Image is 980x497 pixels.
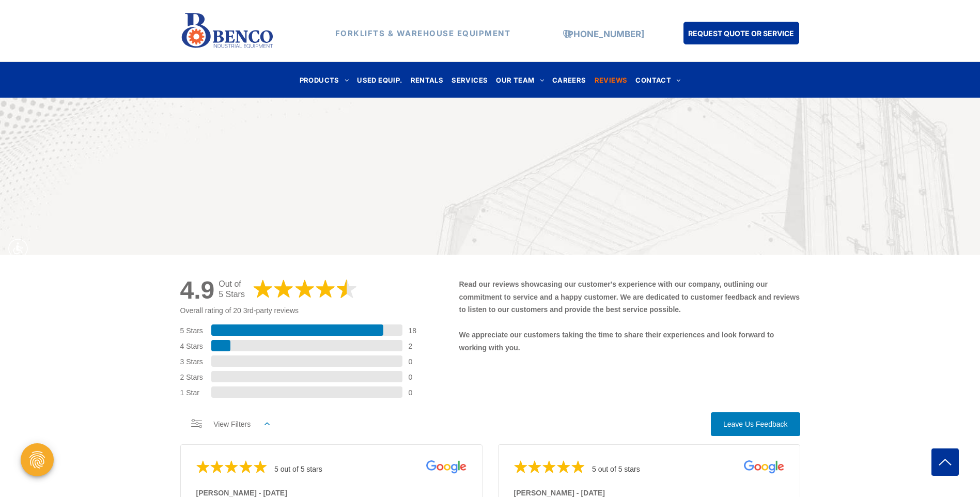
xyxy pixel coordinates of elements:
a: View Filters [180,412,284,436]
div: 5 out of 5 stars [592,463,640,476]
a: OUR TEAM [492,73,548,87]
span: 0 [402,374,413,381]
div: 4.9 [180,278,219,303]
span: 4 Stars [180,343,203,350]
div: 5 out of 5 stars [274,463,322,476]
a: CAREERS [548,73,590,87]
img: google [744,460,784,474]
span: 18 [402,327,417,334]
span: 2 [402,343,413,350]
a: Leave Us Feedback [711,412,800,436]
span: 5 Stars [219,290,245,299]
span: 0 [402,389,413,396]
span: 0 [402,358,413,365]
img: google [426,460,466,474]
a: REQUEST QUOTE OR SERVICE [683,22,799,44]
a: USED EQUIP. [353,73,406,87]
a: PRODUCTS [295,73,353,87]
a: CONTACT [631,73,685,87]
span: Out of [219,280,245,288]
a: SERVICES [447,73,492,87]
span: 2 Stars [180,374,203,381]
a: REVIEWS [590,73,632,87]
span: [PERSON_NAME] - [DATE] [514,489,605,497]
p: Read our reviews showcasing our customer's experience with our company, outlining our commitment ... [459,278,800,354]
span: 5 Stars [180,327,203,334]
a: RENTALS [407,73,448,87]
span: 3 Stars [180,358,203,365]
div: Overall rating of 20 3rd-party reviews [180,307,459,314]
span: [PERSON_NAME] - [DATE] [196,489,287,497]
a: [PHONE_NUMBER] [565,29,644,39]
span: 1 Star [180,389,199,396]
strong: FORKLIFTS & WAREHOUSE EQUIPMENT [335,28,511,38]
span: REQUEST QUOTE OR SERVICE [688,24,794,43]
